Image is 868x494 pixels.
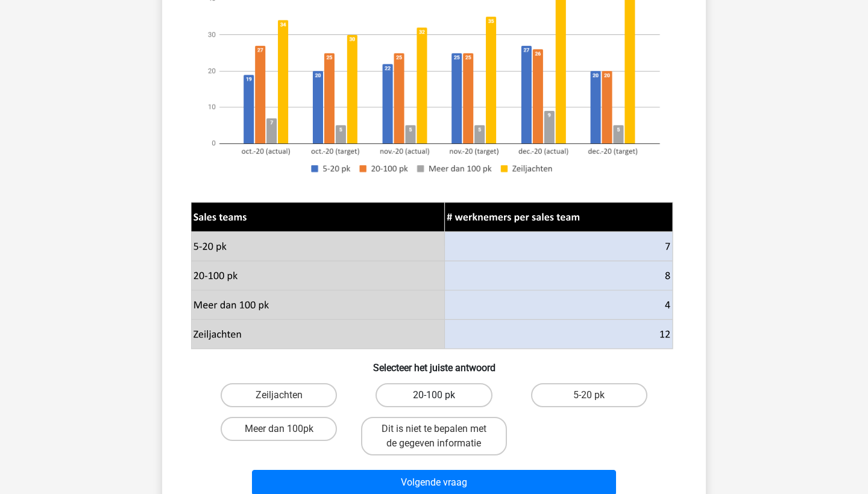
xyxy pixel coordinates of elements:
label: Dit is niet te bepalen met de gegeven informatie [361,417,506,455]
label: Zeiljachten [221,383,337,407]
label: 5-20 pk [531,383,647,407]
h6: Selecteer het juiste antwoord [181,352,687,374]
label: Meer dan 100pk [221,417,337,441]
label: 20-100 pk [376,383,492,407]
